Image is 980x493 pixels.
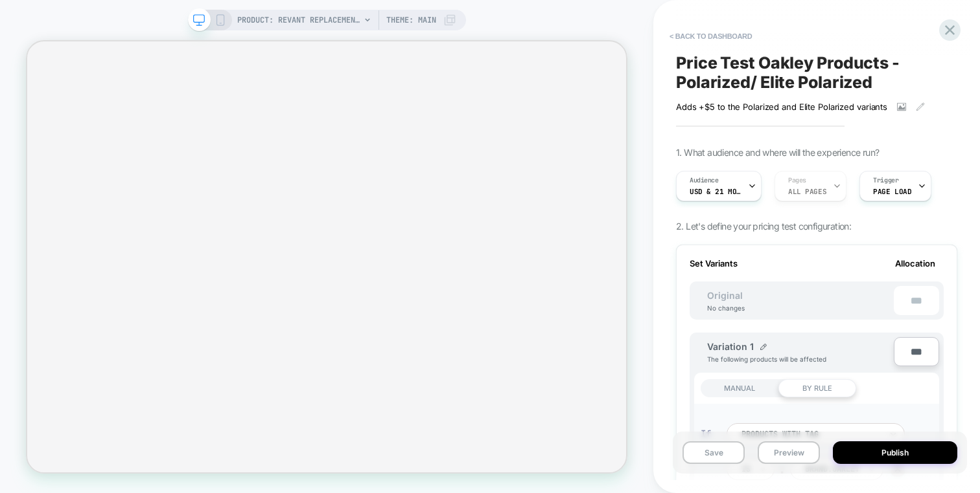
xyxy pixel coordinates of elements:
button: Save [682,441,745,464]
span: Set Variants [690,258,738,268]
div: If [701,428,714,439]
span: 1. What audience and where will the experience run? [676,147,879,158]
span: Adds +$5 to the Polarized and Elite Polarized variants [676,102,887,112]
button: Preview [758,441,820,464]
span: USD & 21 More [690,187,741,196]
span: Page Load [873,187,911,196]
div: No changes [694,304,758,312]
button: Publish [833,441,957,464]
span: PRODUCT: Revant Replacement Lenses for Oakley [PERSON_NAME] OO9102 [237,10,360,30]
button: < back to dashboard [663,26,758,47]
span: Audience [690,176,719,185]
div: MANUAL [701,379,778,397]
img: edit [760,344,767,350]
span: Price Test Oakley Products - Polarized/ Elite Polarized [676,53,957,92]
div: BY RULE [778,379,856,397]
span: Theme: MAIN [386,10,436,30]
span: The following products will be affected [707,355,826,363]
span: Trigger [873,176,898,185]
span: Variation 1 [707,341,754,352]
span: 2. Let's define your pricing test configuration: [676,221,851,232]
span: Original [694,290,756,301]
span: Allocation [895,258,935,268]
